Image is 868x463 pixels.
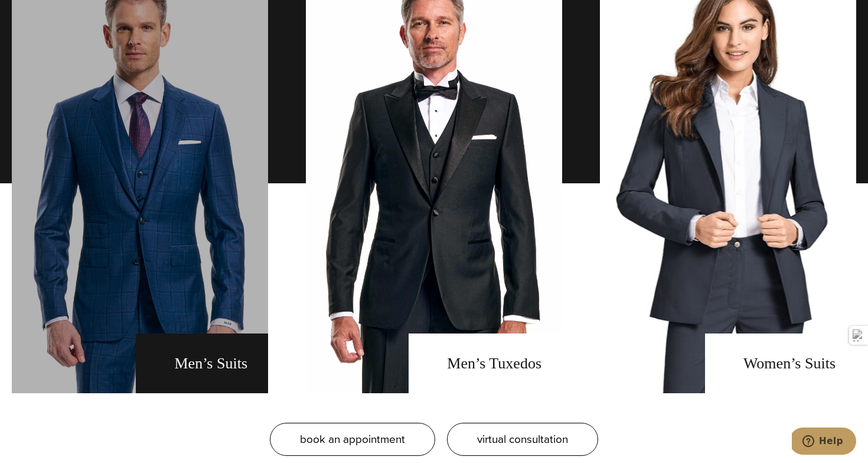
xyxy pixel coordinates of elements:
span: book an appointment [300,430,405,448]
a: book an appointment [270,423,435,456]
a: virtual consultation [447,423,598,456]
span: virtual consultation [477,430,568,448]
iframe: Opens a widget where you can chat to one of our agents [792,428,856,457]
